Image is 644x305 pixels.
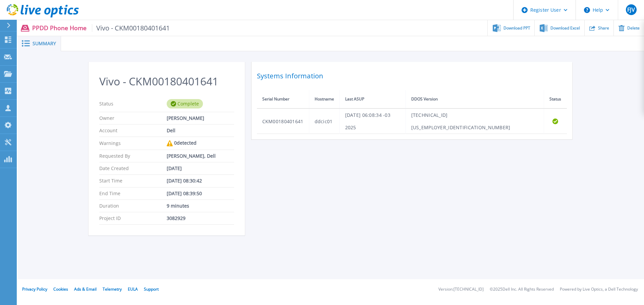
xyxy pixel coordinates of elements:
[99,153,167,159] p: Requested By
[99,216,167,221] p: Project ID
[167,203,234,209] div: 9 minutes
[99,75,234,88] h2: Vivo - CKM00180401641
[598,26,609,30] span: Share
[627,26,640,30] span: Delete
[22,286,47,292] a: Privacy Policy
[33,41,56,46] span: Summary
[406,108,544,134] td: [TECHNICAL_ID][US_EMPLOYER_IDENTIFICATION_NUMBER]
[144,286,159,292] a: Support
[257,70,567,82] h2: Systems Information
[32,24,170,32] p: PPDD Phone Home
[309,108,339,134] td: ddcic01
[167,116,234,121] div: [PERSON_NAME]
[167,178,234,183] div: [DATE] 08:30:42
[167,140,234,146] div: 0 detected
[167,128,234,133] div: Dell
[406,90,544,108] th: DDOS Version
[167,216,234,221] div: 3082929
[92,24,170,32] span: Vivo - CKM00180401641
[550,26,580,30] span: Download Excel
[560,287,638,292] li: Powered by Live Optics, a Dell Technology
[99,116,167,121] p: Owner
[257,108,309,134] td: CKM00180401641
[438,287,484,292] li: Version: [TECHNICAL_ID]
[309,90,339,108] th: Hostname
[99,166,167,171] p: Date Created
[99,178,167,183] p: Start Time
[74,286,97,292] a: Ads & Email
[103,286,122,292] a: Telemetry
[490,287,554,292] li: © 2025 Dell Inc. All Rights Reserved
[167,191,234,196] div: [DATE] 08:39:50
[339,108,406,134] td: [DATE] 06:08:34 -03 2025
[257,90,309,108] th: Serial Number
[99,140,167,146] p: Warnings
[544,90,567,108] th: Status
[339,90,406,108] th: Last ASUP
[167,166,234,171] div: [DATE]
[99,203,167,209] p: Duration
[167,153,234,159] div: [PERSON_NAME], Dell
[503,26,530,30] span: Download PPT
[99,99,167,108] p: Status
[99,128,167,133] p: Account
[128,286,138,292] a: EULA
[627,7,635,12] span: FJV
[99,191,167,196] p: End Time
[53,286,68,292] a: Cookies
[167,99,203,108] div: Complete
